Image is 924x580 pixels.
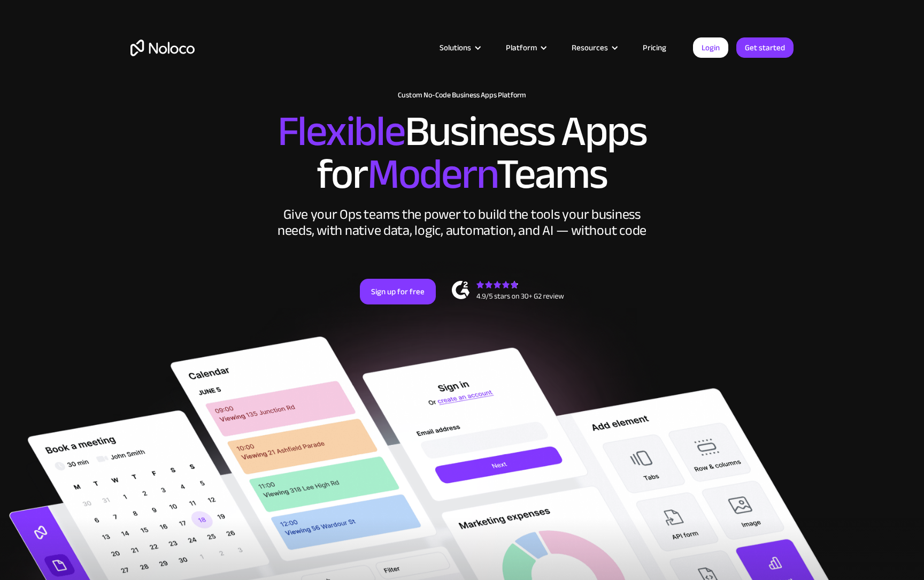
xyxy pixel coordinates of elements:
div: Resources [558,41,629,55]
a: Login [693,37,728,58]
div: Platform [506,41,537,55]
div: Platform [492,41,558,55]
h2: Business Apps for Teams [130,110,794,196]
a: home [130,40,195,56]
a: Pricing [629,41,680,55]
div: Give your Ops teams the power to build the tools your business needs, with native data, logic, au... [275,207,649,239]
div: Solutions [426,41,492,55]
a: Sign up for free [360,279,436,304]
div: Resources [572,41,608,55]
span: Modern [367,134,496,214]
div: Solutions [440,41,471,55]
a: Get started [736,37,794,58]
span: Flexible [278,91,405,171]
